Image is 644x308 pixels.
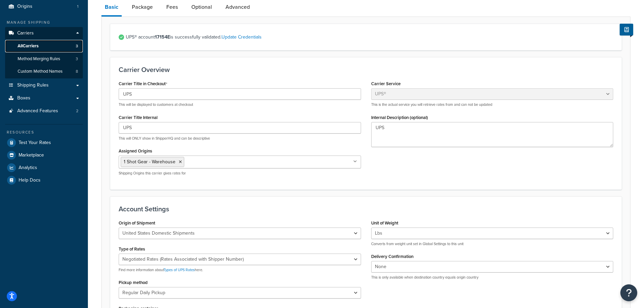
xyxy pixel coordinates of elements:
li: Custom Method Names [5,65,83,78]
label: Assigned Origins [119,148,152,153]
span: 1 [77,4,78,9]
span: Help Docs [19,177,41,183]
p: This is the actual service you will retrieve rates from and can not be updated [371,102,614,107]
label: Carrier Service [371,81,401,86]
p: Find more information about here. [119,267,361,273]
span: Test Your Rates [19,140,51,146]
span: 3 [76,56,78,62]
p: This will be displayed to customers at checkout [119,102,361,107]
span: 3 [76,43,78,49]
label: Carrier Title Internal [119,115,158,120]
h3: Account Settings [119,205,613,213]
label: Origin of Shipment [119,220,155,226]
a: Update Credentials [221,33,262,41]
a: Origins1 [5,0,83,13]
label: Delivery Confirmation [371,254,413,259]
span: 1 Shot Gear - Warehouse [124,158,175,165]
label: Type of Rates [119,246,145,252]
a: Method Merging Rules3 [5,53,83,65]
li: Advanced Features [5,105,83,117]
li: Origins [5,0,83,13]
button: Show Help Docs [620,24,633,35]
span: Marketplace [19,152,44,158]
span: Origins [17,4,32,9]
span: 2 [76,108,78,114]
a: Help Docs [5,174,83,186]
a: AllCarriers3 [5,40,83,52]
strong: 17154E [155,33,170,41]
label: Unit of Weight [371,220,398,226]
div: Resources [5,129,83,135]
textarea: UPS [371,122,614,147]
p: This will ONLY show in ShipperHQ and can be descriptive [119,136,361,141]
a: Custom Method Names8 [5,65,83,78]
div: Manage Shipping [5,20,83,25]
p: Converts from weight unit set in Global Settings to this unit [371,241,614,246]
a: Analytics [5,162,83,174]
li: Carriers [5,27,83,78]
span: Method Merging Rules [18,56,60,62]
h3: Carrier Overview [119,66,613,73]
label: Carrier Title in Checkout [119,81,167,87]
span: Shipping Rules [17,82,49,88]
span: Analytics [19,165,37,171]
a: Advanced Features2 [5,105,83,117]
a: Marketplace [5,149,83,161]
span: Custom Method Names [18,69,63,74]
span: 8 [76,69,78,74]
a: Carriers [5,27,83,40]
label: Internal Description (optional) [371,115,428,120]
a: Test Your Rates [5,137,83,149]
span: Boxes [17,95,30,101]
a: Types of UPS Rates [164,267,195,273]
span: Carriers [17,30,34,36]
p: Shipping Origins this carrier gives rates for [119,171,361,176]
label: Pickup method [119,280,148,285]
span: All Carriers [18,43,39,49]
button: Open Resource Center [620,284,637,301]
p: This is only available when destination country equals origin country [371,275,614,280]
li: Method Merging Rules [5,53,83,65]
span: UPS® account is successfully validated. [126,32,613,42]
a: Shipping Rules [5,79,83,92]
a: Boxes [5,92,83,104]
span: Advanced Features [17,108,58,114]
